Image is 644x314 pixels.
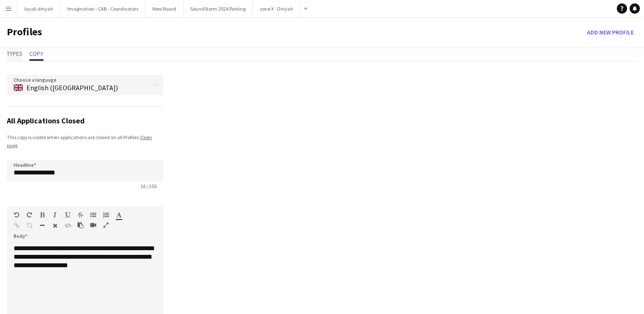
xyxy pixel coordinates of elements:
[17,0,60,17] button: layali diriyah
[65,222,71,229] button: HTML Code
[146,0,183,17] button: New Board
[26,83,118,92] span: English ([GEOGRAPHIC_DATA])
[7,117,163,131] h3: All Applications Closed
[77,211,83,218] button: Strikethrough
[103,211,109,218] button: Ordered List
[7,51,23,57] span: Types
[584,26,637,39] button: Add new Profile
[39,222,45,229] button: Horizontal Line
[26,211,32,218] button: Redo
[90,211,96,218] button: Unordered List
[7,26,42,39] h1: Profiles
[90,222,96,228] button: Insert video
[65,211,71,218] button: Underline
[52,211,58,218] button: Italic
[77,222,83,228] button: Paste as plain text
[134,183,163,189] span: 16 / 255
[116,211,122,218] button: Text Color
[14,211,20,218] button: Undo
[183,0,253,17] button: SoundStorm 2024 Parking
[29,51,43,57] span: Copy
[7,134,152,148] span: This copy is visible when applications are closed on all Profiles.
[103,222,109,228] button: Fullscreen
[39,211,45,218] button: Bold
[253,0,301,17] button: zone X - Diriyah
[52,222,58,229] button: Clear Formatting
[60,0,146,17] button: Imagination - CAB - Coordinators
